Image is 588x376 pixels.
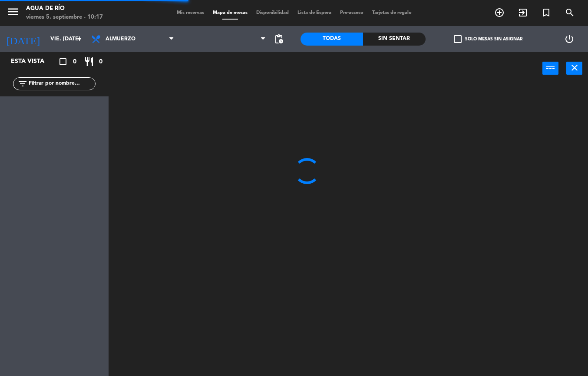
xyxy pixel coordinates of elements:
div: Todas [301,33,363,46]
span: Disponibilidad [252,10,293,15]
i: power_input [545,63,556,73]
i: add_circle_outline [494,7,505,18]
span: pending_actions [274,34,284,44]
i: exit_to_app [518,7,528,18]
i: search [565,7,575,18]
span: check_box_outline_blank [454,35,462,43]
i: turned_in_not [541,7,552,18]
div: Agua de río [26,4,103,13]
div: Esta vista [4,56,63,67]
i: filter_list [17,79,28,89]
span: Mis reservas [172,10,208,15]
button: power_input [542,62,558,75]
span: Mapa de mesas [208,10,252,15]
div: Sin sentar [363,33,426,46]
i: menu [7,5,20,18]
span: 0 [73,57,76,67]
i: power_settings_new [564,34,575,44]
span: Tarjetas de regalo [368,10,416,15]
i: arrow_drop_down [74,34,85,44]
i: crop_square [58,56,68,67]
button: menu [7,5,20,21]
span: 0 [99,57,102,67]
span: Almuerzo [106,36,135,42]
label: Solo mesas sin asignar [454,35,522,43]
span: Pre-acceso [336,10,368,15]
input: Filtrar por nombre... [28,79,95,89]
span: Lista de Espera [293,10,336,15]
button: close [566,62,582,75]
i: restaurant [84,56,94,67]
div: viernes 5. septiembre - 10:17 [26,13,103,22]
i: close [569,63,580,73]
